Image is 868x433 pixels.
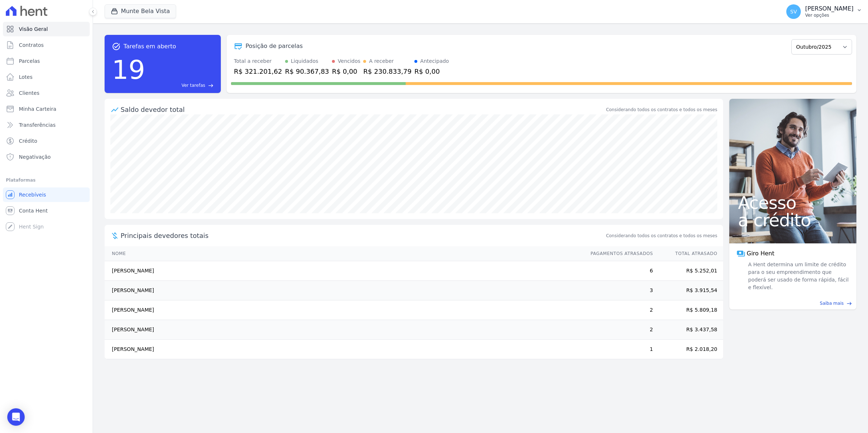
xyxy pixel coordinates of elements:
[182,82,205,89] span: Ver tarefas
[747,249,774,258] span: Giro Hent
[3,150,90,164] a: Negativação
[847,301,852,306] span: east
[19,191,46,198] span: Recebíveis
[112,51,145,89] div: 19
[738,211,848,229] span: a crédito
[121,105,605,114] div: Saldo devedor total
[291,57,319,65] div: Liquidados
[19,25,48,33] span: Visão Geral
[19,89,39,97] span: Clientes
[148,82,214,89] a: Ver tarefas east
[653,320,723,340] td: R$ 3.437,58
[584,281,653,300] td: 3
[584,300,653,320] td: 2
[246,42,303,50] div: Posição de parcelas
[105,281,584,300] td: [PERSON_NAME]
[363,66,411,76] div: R$ 230.833,79
[584,320,653,340] td: 2
[653,340,723,359] td: R$ 2.018,20
[790,9,797,14] span: SV
[3,86,90,100] a: Clientes
[105,261,584,281] td: [PERSON_NAME]
[19,57,40,65] span: Parcelas
[414,66,449,76] div: R$ 0,00
[606,106,717,113] div: Considerando todos os contratos e todos os meses
[19,105,56,113] span: Minha Carteira
[3,134,90,148] a: Crédito
[3,22,90,36] a: Visão Geral
[19,121,56,129] span: Transferências
[338,57,360,65] div: Vencidos
[369,57,394,65] div: A receber
[805,12,853,18] p: Ver opções
[3,38,90,52] a: Contratos
[738,194,848,211] span: Acesso
[420,57,449,65] div: Antecipado
[606,232,717,239] span: Considerando todos os contratos e todos os meses
[121,231,605,240] span: Principais devedores totais
[19,73,33,81] span: Lotes
[584,246,653,261] th: Pagamentos Atrasados
[123,42,176,51] span: Tarefas em aberto
[105,300,584,320] td: [PERSON_NAME]
[208,83,214,88] span: east
[820,300,844,307] span: Saiba mais
[653,281,723,300] td: R$ 3.915,54
[734,300,852,307] a: Saiba mais east
[584,340,653,359] td: 1
[285,66,329,76] div: R$ 90.367,83
[3,118,90,132] a: Transferências
[780,1,868,22] button: SV [PERSON_NAME] Ver opções
[19,153,51,161] span: Negativação
[653,300,723,320] td: R$ 5.809,18
[3,102,90,116] a: Minha Carteira
[653,246,723,261] th: Total Atrasado
[105,4,176,18] button: Munte Bela Vista
[3,70,90,84] a: Lotes
[105,320,584,340] td: [PERSON_NAME]
[332,66,360,76] div: R$ 0,00
[653,261,723,281] td: R$ 5.252,01
[747,261,849,291] span: A Hent determina um limite de crédito para o seu empreendimento que poderá ser usado de forma ráp...
[7,408,25,426] div: Open Intercom Messenger
[234,57,282,65] div: Total a receber
[3,54,90,68] a: Parcelas
[112,42,121,51] span: task_alt
[805,5,853,12] p: [PERSON_NAME]
[19,41,44,49] span: Contratos
[19,207,48,214] span: Conta Hent
[19,137,37,145] span: Crédito
[6,176,87,185] div: Plataformas
[3,203,90,218] a: Conta Hent
[584,261,653,281] td: 6
[105,340,584,359] td: [PERSON_NAME]
[3,187,90,202] a: Recebíveis
[234,66,282,76] div: R$ 321.201,62
[105,246,584,261] th: Nome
